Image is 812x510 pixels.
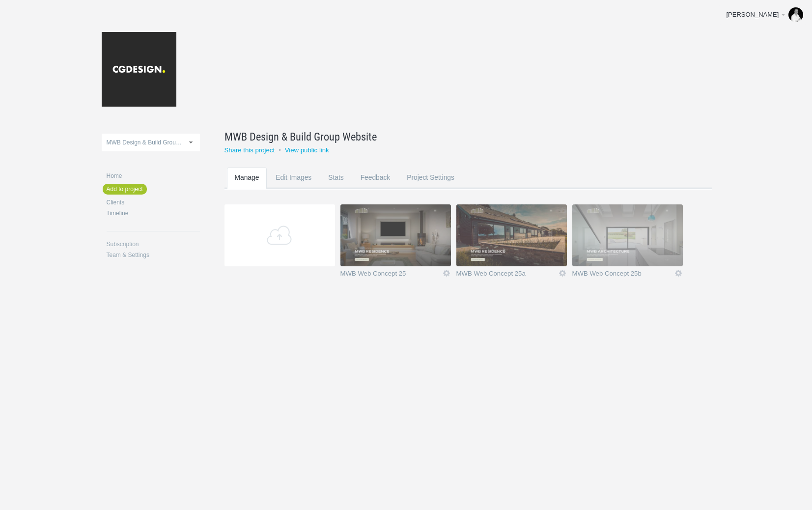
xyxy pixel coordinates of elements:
[102,32,176,107] img: cgdesign-logo_20181107023645.jpg
[107,252,200,258] a: Team & Settings
[107,210,200,216] a: Timeline
[107,199,200,205] a: Clients
[320,168,351,206] a: Stats
[674,269,683,278] a: Icon
[107,241,200,247] a: Subscription
[107,173,200,179] a: Home
[399,168,462,206] a: Project Settings
[340,270,442,280] a: MWB Web Concept 25
[719,5,807,25] a: [PERSON_NAME]
[353,168,398,206] a: Feedback
[224,204,335,266] a: Add
[227,168,267,206] a: Manage
[268,168,319,206] a: Edit Images
[340,204,451,266] img: cgdesign_p83t6a_thumb.jpg
[456,204,567,266] img: cgdesign_ujjwz0_thumb.jpg
[279,146,281,154] small: •
[572,270,674,280] a: MWB Web Concept 25b
[558,269,567,278] a: Icon
[572,204,683,266] img: cgdesign_3rg5l6_thumb.jpg
[788,7,803,22] img: b266d24ef14a10db8de91460bb94a5c0
[285,146,329,154] a: View public link
[103,184,147,195] a: Add to project
[224,129,377,144] span: MWB Design & Build Group Website
[456,270,558,280] a: MWB Web Concept 25a
[107,139,202,146] span: MWB Design & Build Group Website
[224,129,687,144] a: MWB Design & Build Group Website
[224,146,275,154] a: Share this project
[726,10,780,20] div: [PERSON_NAME]
[442,269,451,278] a: Icon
